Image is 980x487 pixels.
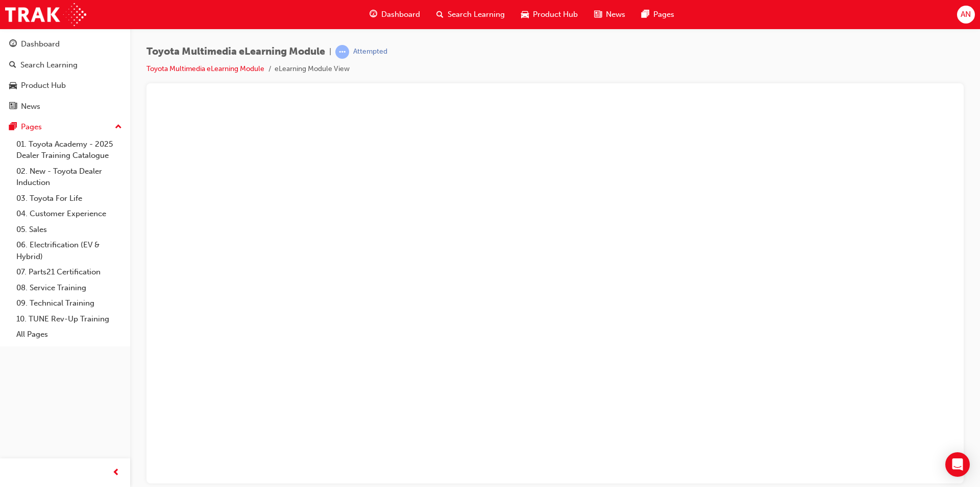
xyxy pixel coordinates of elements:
div: Search Learning [20,59,78,71]
span: car-icon [9,81,17,90]
span: | [329,46,331,58]
span: AN [961,9,971,20]
div: Open Intercom Messenger [945,452,970,477]
a: pages-iconPages [633,4,682,25]
a: 07. Parts21 Certification [12,264,126,280]
span: Pages [653,9,674,20]
span: car-icon [521,8,529,21]
span: search-icon [9,61,16,70]
a: news-iconNews [586,4,633,25]
span: Search Learning [448,9,505,20]
a: search-iconSearch Learning [428,4,513,25]
button: DashboardSearch LearningProduct HubNews [4,33,126,118]
a: car-iconProduct Hub [513,4,586,25]
a: 06. Electrification (EV & Hybrid) [12,237,126,264]
span: prev-icon [112,467,120,479]
div: News [21,101,40,112]
button: Pages [4,118,126,136]
div: Dashboard [21,38,60,50]
a: Dashboard [4,35,126,54]
a: Toyota Multimedia eLearning Module [146,64,264,73]
a: All Pages [12,327,126,342]
span: guage-icon [9,40,17,49]
span: pages-icon [9,123,17,132]
span: up-icon [115,121,122,134]
a: 01. Toyota Academy - 2025 Dealer Training Catalogue [12,136,126,164]
a: 09. Technical Training [12,295,126,311]
a: guage-iconDashboard [361,4,428,25]
span: Toyota Multimedia eLearning Module [146,46,325,58]
span: search-icon [436,8,444,21]
span: News [606,9,625,20]
div: Product Hub [21,80,66,91]
a: 03. Toyota For Life [12,191,126,206]
span: learningRecordVerb_ATTEMPT-icon [335,45,349,59]
a: 04. Customer Experience [12,206,126,222]
a: 02. New - Toyota Dealer Induction [12,164,126,191]
img: Trak [5,3,86,26]
span: pages-icon [642,8,649,21]
div: Pages [21,121,42,133]
a: 05. Sales [12,222,126,238]
span: news-icon [9,102,17,111]
span: guage-icon [370,8,377,21]
span: Product Hub [533,9,578,20]
span: Dashboard [381,9,420,20]
a: Product Hub [4,76,126,95]
a: News [4,97,126,116]
a: 10. TUNE Rev-Up Training [12,311,126,327]
a: 08. Service Training [12,280,126,296]
a: Search Learning [4,56,126,75]
li: eLearning Module View [275,63,350,75]
button: AN [957,6,975,24]
div: Attempted [353,47,387,57]
span: news-icon [594,8,602,21]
